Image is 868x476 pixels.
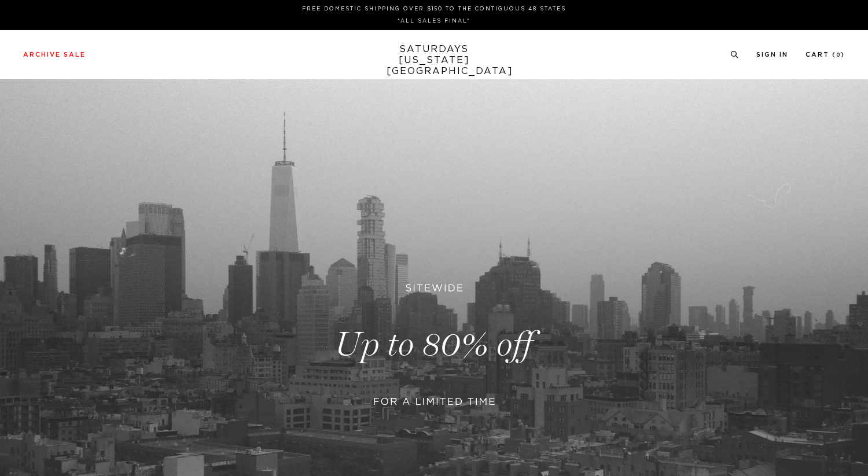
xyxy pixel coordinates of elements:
a: Archive Sale [23,51,86,58]
a: SATURDAYS[US_STATE][GEOGRAPHIC_DATA] [387,44,482,77]
small: 0 [836,53,841,58]
p: *ALL SALES FINAL* [28,17,840,25]
p: FREE DOMESTIC SHIPPING OVER $150 TO THE CONTIGUOUS 48 STATES [28,5,840,13]
a: Cart (0) [806,51,845,58]
a: Sign In [756,51,788,58]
